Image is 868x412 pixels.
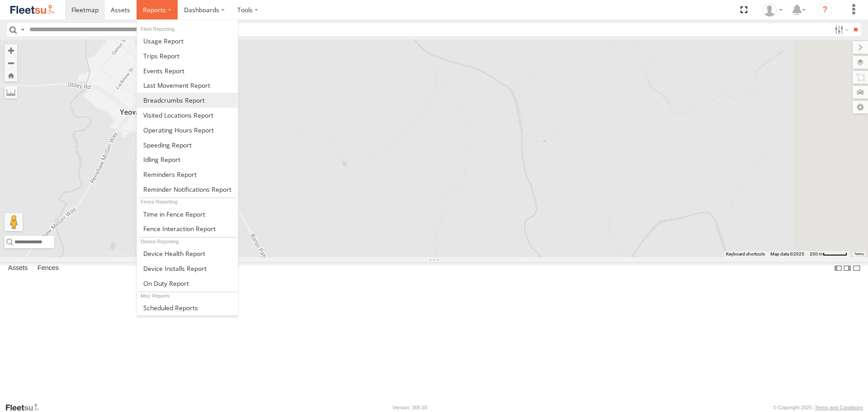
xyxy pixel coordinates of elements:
a: Fence Interaction Report [137,221,238,236]
label: Hide Summary Table [852,262,861,275]
button: Zoom Home [5,69,17,81]
label: Search Filter Options [831,23,850,36]
a: Trips Report [137,48,238,63]
label: Dock Summary Table to the Right [843,262,852,275]
a: Visit our Website [5,403,47,412]
button: Zoom out [5,57,17,69]
button: Map Scale: 200 m per 50 pixels [807,251,850,257]
i: ? [818,3,832,17]
label: Measure [5,86,17,99]
span: 200 m [810,251,823,256]
a: Breadcrumbs Report [137,93,238,108]
label: Search Query [19,23,26,36]
div: Stephanie Renton [759,3,786,17]
label: Map Settings [853,101,868,114]
label: Dock Summary Table to the Left [834,262,843,275]
a: Asset Operating Hours Report [137,123,238,137]
a: Usage Report [137,33,238,48]
a: Time in Fences Report [137,207,238,222]
a: Visited Locations Report [137,108,238,123]
button: Keyboard shortcuts [726,251,765,257]
button: Zoom in [5,44,17,57]
label: Fences [33,262,63,275]
div: © Copyright 2025 - [773,405,863,410]
a: Last Movement Report [137,78,238,93]
label: Assets [4,262,32,275]
button: Drag Pegman onto the map to open Street View [5,213,23,231]
a: Terms and Conditions [815,405,863,410]
span: Map data ©2025 [770,251,804,256]
a: Idling Report [137,152,238,167]
a: Service Reminder Notifications Report [137,182,238,197]
a: Device Health Report [137,246,238,261]
div: Version: 305.03 [393,405,427,410]
a: Terms [854,252,864,256]
a: Reminders Report [137,167,238,182]
a: Fleet Speed Report [137,137,238,152]
img: fleetsu-logo-horizontal.svg [9,4,56,16]
a: On Duty Report [137,276,238,291]
a: Device Installs Report [137,261,238,276]
a: Full Events Report [137,63,238,78]
a: Scheduled Reports [137,300,238,315]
